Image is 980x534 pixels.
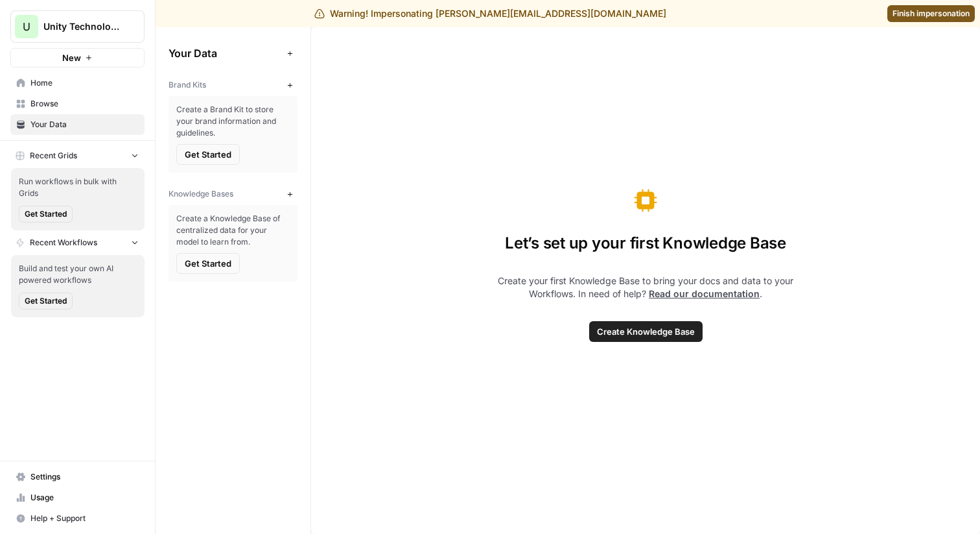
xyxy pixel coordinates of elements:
[176,213,290,248] span: Create a Knowledge Base of centralized data for your model to learn from.
[176,144,240,165] button: Get Started
[10,467,145,487] a: Settings
[10,508,145,529] button: Help + Support
[10,146,145,165] button: Recent Grids
[169,79,206,91] span: Brand Kits
[649,288,760,299] a: Read our documentation
[62,51,81,64] span: New
[10,233,145,252] button: Recent Workflows
[10,114,145,135] a: Your Data
[19,176,137,199] span: Run workflows in bulk with Grids
[19,293,73,309] button: Get Started
[43,20,122,33] span: Unity Technologies
[30,150,77,162] span: Recent Grids
[10,73,145,93] a: Home
[589,321,703,342] button: Create Knowledge Base
[30,471,139,483] span: Settings
[169,188,233,200] span: Knowledge Bases
[185,257,231,270] span: Get Started
[19,263,137,286] span: Build and test your own AI powered workflows
[176,104,290,139] span: Create a Brand Kit to store your brand information and guidelines.
[10,487,145,508] a: Usage
[314,7,666,20] div: Warning! Impersonating [PERSON_NAME][EMAIL_ADDRESS][DOMAIN_NAME]
[10,48,145,67] button: New
[30,119,139,130] span: Your Data
[30,77,139,89] span: Home
[480,274,811,300] span: Create your first Knowledge Base to bring your docs and data to your Workflows. In need of help? .
[19,206,73,223] button: Get Started
[169,45,282,61] span: Your Data
[25,208,67,220] span: Get Started
[30,237,97,249] span: Recent Workflows
[10,10,145,43] button: Workspace: Unity Technologies
[30,492,139,504] span: Usage
[185,148,231,161] span: Get Started
[887,5,975,22] a: Finish impersonation
[10,93,145,114] a: Browse
[25,295,67,307] span: Get Started
[30,513,139,524] span: Help + Support
[30,98,139,110] span: Browse
[176,253,240,274] button: Get Started
[505,233,786,254] span: Let’s set up your first Knowledge Base
[597,325,695,338] span: Create Knowledge Base
[23,19,30,34] span: U
[892,8,970,19] span: Finish impersonation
